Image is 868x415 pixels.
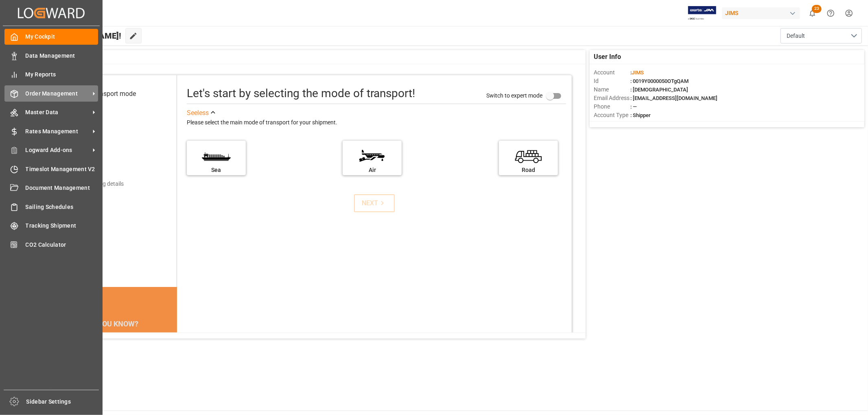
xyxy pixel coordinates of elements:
[632,70,644,76] span: JIMS
[26,33,98,41] span: My Cockpit
[722,5,803,21] button: JIMS
[187,85,415,102] div: Let's start by selecting the mode of transport!
[354,194,395,212] button: NEXT
[26,52,98,60] span: Data Management
[630,87,688,93] span: : [DEMOGRAPHIC_DATA]
[187,118,566,128] div: Please select the main mode of transport for your shipment.
[26,70,98,79] span: My Reports
[26,398,99,406] span: Sidebar Settings
[73,89,136,99] div: Select transport mode
[166,332,177,391] button: next slide / item
[362,198,387,208] div: NEXT
[630,104,637,110] span: : —
[594,68,630,77] span: Account
[594,77,630,85] span: Id
[187,108,209,118] div: See less
[26,203,98,211] span: Sailing Schedules
[594,85,630,94] span: Name
[26,89,90,98] span: Order Management
[4,199,98,215] a: Sailing Schedules
[630,95,717,101] span: : [EMAIL_ADDRESS][DOMAIN_NAME]
[630,70,644,76] span: :
[26,146,90,154] span: Logward Add-ons
[688,6,716,20] img: Exertis%20JAM%20-%20Email%20Logo.jpg_1722504956.jpg
[26,127,90,136] span: Rates Management
[630,78,689,84] span: : 0019Y0000050OTgQAM
[630,112,651,118] span: : Shipper
[191,166,242,174] div: Sea
[46,315,177,332] div: DID YOU KNOW?
[503,166,554,174] div: Road
[781,28,862,43] button: open menu
[347,166,398,174] div: Air
[822,4,840,22] button: Help Center
[812,5,822,13] span: 23
[34,28,121,43] span: Hello [PERSON_NAME]!
[4,161,98,177] a: Timeslot Management V2
[803,4,822,22] button: show 23 new notifications
[4,67,98,83] a: My Reports
[594,102,630,111] span: Phone
[4,29,98,45] a: My Cockpit
[26,222,98,230] span: Tracking Shipment
[4,237,98,252] a: CO2 Calculator
[594,52,621,62] span: User Info
[26,108,90,117] span: Master Data
[26,184,98,192] span: Document Management
[594,94,630,102] span: Email Address
[4,48,98,63] a: Data Management
[55,332,167,381] div: In [DATE] the total share of carbon dioxide emissions for medium and heavy trucks was 22%, follow...
[4,180,98,196] a: Document Management
[4,218,98,234] a: Tracking Shipment
[594,111,630,120] span: Account Type
[787,32,805,40] span: Default
[722,7,800,19] div: JIMS
[26,241,98,249] span: CO2 Calculator
[486,92,542,98] span: Switch to expert mode
[26,165,98,174] span: Timeslot Management V2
